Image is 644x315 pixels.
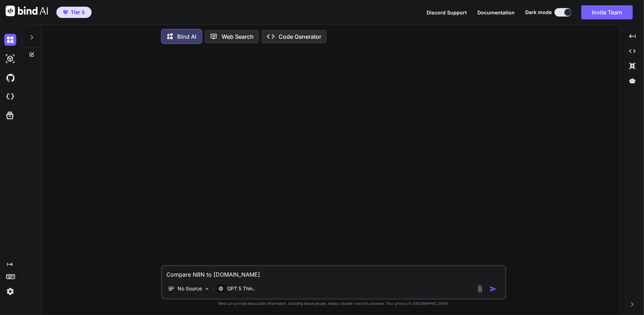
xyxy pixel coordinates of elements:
[217,285,224,292] img: GPT 5 Thinking High
[4,285,16,297] img: settings
[477,9,515,16] button: Documentation
[161,301,506,306] p: Bind can provide inaccurate information, including about people. Always double-check its answers....
[63,10,68,14] img: premium
[204,286,210,292] img: Pick Models
[525,9,552,16] span: Dark mode
[4,34,16,46] img: darkChat
[427,9,467,16] button: Discord Support
[177,32,196,41] p: Bind AI
[581,5,633,19] button: Invite Team
[490,285,497,292] img: icon
[56,7,92,18] button: premiumTier 5
[477,10,515,15] span: Documentation
[4,53,16,65] img: darkAi-studio
[279,32,321,41] p: Code Generator
[4,72,16,84] img: githubDark
[222,32,254,41] p: Web Search
[4,91,16,103] img: cloudideIcon
[178,285,202,292] p: No Source
[227,285,255,292] p: GPT 5 Thin..
[427,10,467,15] span: Discord Support
[71,9,85,16] span: Tier 5
[162,266,505,279] textarea: Compare N8N to [DOMAIN_NAME]
[6,6,48,16] img: Bind AI
[476,285,484,293] img: attachment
